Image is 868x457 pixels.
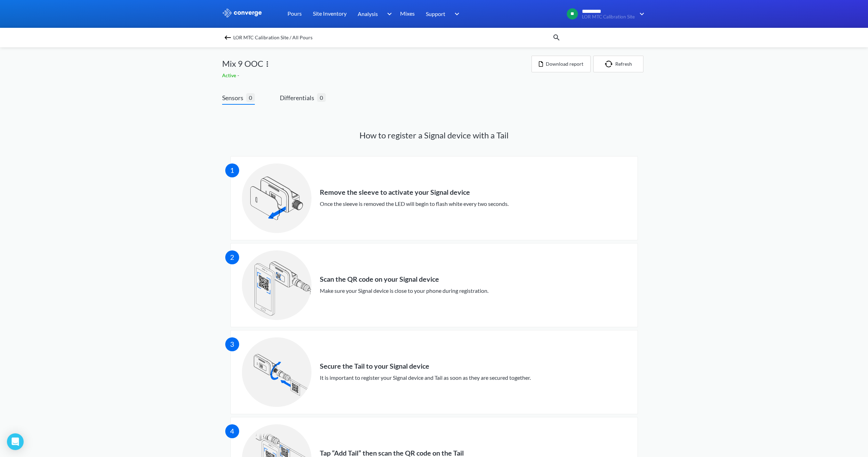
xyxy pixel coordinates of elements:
[237,72,241,78] span: -
[280,93,317,103] span: Differentials
[222,8,262,17] img: logo_ewhite.svg
[382,10,394,18] img: downArrow.svg
[222,57,263,70] span: Mix 9 OOC
[242,250,311,320] img: 2-signal-qr-code-scan@3x.png
[593,56,643,72] button: Refresh
[222,72,237,78] span: Active
[224,33,232,42] img: backspace.svg
[320,188,509,197] div: Remove the sleeve to activate your Signal device
[539,61,543,67] img: icon-file.svg
[225,337,239,351] div: 3
[552,33,561,42] img: icon-search.svg
[532,56,591,72] button: Download report
[450,10,461,18] img: downArrow.svg
[317,93,326,102] span: 0
[320,275,488,283] div: Scan the QR code on your Signal device
[233,33,313,42] span: LOR MTC Calibration Site / All Pours
[582,14,635,19] span: LOR MTC Calibration Site
[426,9,445,18] span: Support
[635,10,646,18] img: downArrow.svg
[242,163,311,233] img: 1-signal-sleeve-removal-info@3x.png
[242,337,311,407] img: 3-signal-secure-tail@3x.png
[222,130,646,141] h1: How to register a Signal device with a Tail
[7,433,24,450] div: Open Intercom Messenger
[246,93,255,102] span: 0
[222,93,246,103] span: Sensors
[320,286,488,295] div: Make sure your Signal device is close to your phone during registration.
[320,373,531,382] div: It is important to register your Signal device and Tail as soon as they are secured together.
[605,61,615,67] img: icon-refresh.svg
[358,9,378,18] span: Analysis
[225,163,239,177] div: 1
[320,199,509,208] div: Once the sleeve is removed the LED will begin to flash white every two seconds.
[225,250,239,264] div: 2
[320,362,531,370] div: Secure the Tail to your Signal device
[225,424,239,438] div: 4
[263,60,271,68] img: more.svg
